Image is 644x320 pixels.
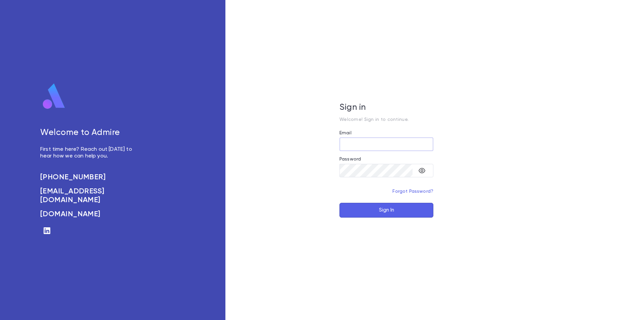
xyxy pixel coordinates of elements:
label: Password [339,156,361,162]
button: toggle password visibility [415,164,429,177]
img: logo [40,83,68,110]
p: Welcome! Sign in to continue. [339,117,433,122]
button: Sign In [339,203,433,218]
a: [PHONE_NUMBER] [40,173,140,182]
h5: Welcome to Admire [40,128,140,138]
p: First time here? Reach out [DATE] to hear how we can help you. [40,146,140,159]
a: [EMAIL_ADDRESS][DOMAIN_NAME] [40,187,140,204]
a: Forgot Password? [392,189,433,194]
h5: Sign in [339,103,433,113]
label: Email [339,130,352,136]
a: [DOMAIN_NAME] [40,210,140,219]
